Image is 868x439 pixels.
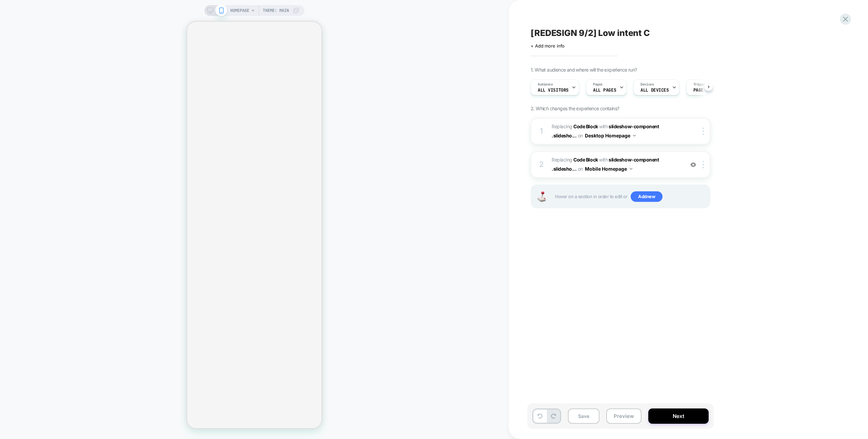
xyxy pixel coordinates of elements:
[538,82,553,87] span: Audience
[578,165,583,173] span: on
[690,162,696,168] img: crossed eye
[599,157,608,163] span: WITH
[640,82,654,87] span: Devices
[648,408,709,424] button: Next
[640,88,669,93] span: ALL DEVICES
[599,123,608,129] span: WITH
[531,43,565,49] span: + Add more info
[693,88,716,93] span: Page Load
[703,128,704,135] img: close
[552,157,598,163] span: Replacing
[573,123,598,129] b: Code Block
[585,164,632,174] button: Mobile Homepage
[538,88,569,93] span: All Visitors
[531,28,650,38] span: [REDESIGN 9/2] Low intent C
[555,191,706,202] span: Hover on a section in order to edit or
[633,135,636,136] img: down arrow
[606,408,642,424] button: Preview
[585,131,636,140] button: Desktop Homepage
[531,67,637,73] span: 1. What audience and where will the experience run?
[573,157,598,163] b: Code Block
[703,161,704,168] img: close
[631,191,663,202] span: Add new
[263,5,289,16] span: Theme: MAIN
[693,82,707,87] span: Trigger
[578,131,583,140] span: on
[593,88,616,93] span: ALL PAGES
[230,5,249,16] span: HOMEPAGE
[552,123,598,129] span: Replacing
[593,82,603,87] span: Pages
[630,168,632,170] img: down arrow
[538,125,545,138] div: 1
[531,106,619,111] span: 2. Which changes the experience contains?
[535,191,548,202] img: Joystick
[538,158,545,171] div: 2
[568,408,599,424] button: Save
